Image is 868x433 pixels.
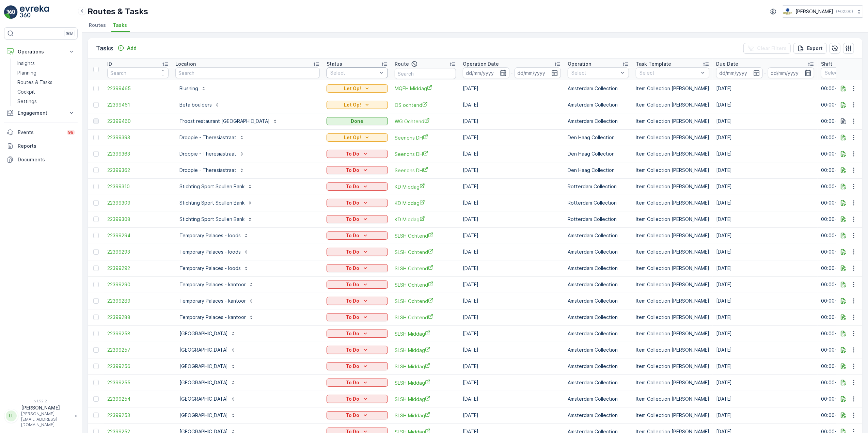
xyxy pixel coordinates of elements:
[107,199,169,206] span: 22399309
[395,232,456,239] a: SLSH Ochtend
[351,118,364,125] p: Done
[395,314,456,321] span: SLSH Ochtend
[93,184,99,189] div: Toggle Row Selected
[713,211,818,227] td: [DATE]
[179,347,228,353] p: [GEOGRAPHIC_DATA]
[713,244,818,260] td: [DATE]
[179,101,212,108] p: Beta boulders
[179,314,246,321] p: Temporary Palaces - kantoor
[395,150,456,158] a: Seenons DH
[17,79,52,86] p: Routes & Tasks
[107,347,169,353] a: 22399257
[93,380,99,385] div: Toggle Row Selected
[175,328,240,339] button: [GEOGRAPHIC_DATA]
[395,396,456,403] a: SLSH Middag
[395,265,456,272] span: SLSH Ochtend
[346,347,359,353] p: To Do
[346,167,359,174] p: To Do
[327,362,388,370] button: To Do
[713,129,818,146] td: [DATE]
[395,118,456,125] a: WG Ochtend
[395,330,456,337] span: SLSH Middag
[395,379,456,386] a: SLSH Middag
[175,83,210,94] button: Blushing
[783,8,793,15] img: basis-logo_rgb2x.png
[175,410,240,421] button: [GEOGRAPHIC_DATA]
[89,22,106,29] span: Routes
[93,347,99,353] div: Toggle Row Selected
[175,394,240,404] button: [GEOGRAPHIC_DATA]
[179,412,228,419] p: [GEOGRAPHIC_DATA]
[713,325,818,342] td: [DATE]
[459,276,564,293] td: [DATE]
[713,162,818,178] td: [DATE]
[327,215,388,223] button: To Do
[395,61,409,67] p: Route
[107,216,169,223] span: 22399308
[179,396,228,402] p: [GEOGRAPHIC_DATA]
[4,45,78,59] button: Operations
[175,61,196,67] p: Location
[463,61,499,67] p: Operation Date
[713,342,818,358] td: [DATE]
[15,68,78,78] a: Planning
[15,78,78,87] a: Routes & Tasks
[93,396,99,402] div: Toggle Row Selected
[21,404,72,411] p: [PERSON_NAME]
[15,87,78,97] a: Cockpit
[757,45,787,52] p: Clear Filters
[395,412,456,419] span: SLSH Middag
[395,216,456,223] span: KD Middag
[459,391,564,407] td: [DATE]
[179,118,270,125] p: Troost restaurant [GEOGRAPHIC_DATA]
[346,281,359,288] p: To Do
[716,61,738,67] p: Due Date
[327,280,388,289] button: To Do
[346,265,359,272] p: To Do
[107,363,169,370] span: 22399256
[175,181,257,192] button: Stichting Sport Spullen Bank
[179,379,228,386] p: [GEOGRAPHIC_DATA]
[4,139,78,153] a: Reports
[713,276,818,293] td: [DATE]
[459,80,564,97] td: [DATE]
[179,85,198,92] p: Blushing
[395,167,456,174] a: Seenons DH
[459,211,564,227] td: [DATE]
[175,361,240,372] button: [GEOGRAPHIC_DATA]
[175,263,253,274] button: Temporary Palaces - loods
[463,67,509,78] input: dd/mm/yyyy
[327,101,388,109] button: Let Op!
[515,67,561,78] input: dd/mm/yyyy
[459,113,564,129] td: [DATE]
[459,227,564,244] td: [DATE]
[395,298,456,305] span: SLSH Ochtend
[713,178,818,195] td: [DATE]
[346,412,359,419] p: To Do
[346,314,359,321] p: To Do
[93,315,99,320] div: Toggle Row Selected
[511,69,513,77] p: -
[395,183,456,190] a: KD Middag
[93,249,99,255] div: Toggle Row Selected
[107,150,169,157] span: 22399363
[327,330,388,338] button: To Do
[713,146,818,162] td: [DATE]
[327,313,388,321] button: To Do
[179,134,236,141] p: Droppie - Theresiastraat
[395,281,456,288] span: SLSH Ochtend
[327,248,388,256] button: To Do
[175,295,258,306] button: Temporary Palaces - kantoor
[395,347,456,354] a: SLSH Middag
[459,358,564,374] td: [DATE]
[68,130,74,135] p: 99
[175,67,320,78] input: Search
[344,134,361,141] p: Let Op!
[346,199,359,206] p: To Do
[327,182,388,191] button: To Do
[18,110,64,116] p: Engagement
[175,165,249,176] button: Droppie - Theresiastraat
[713,407,818,423] td: [DATE]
